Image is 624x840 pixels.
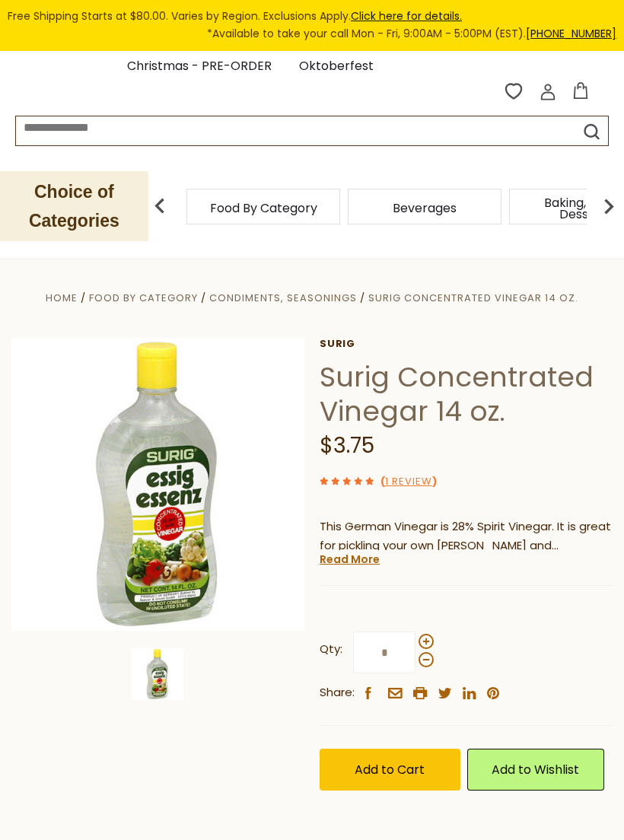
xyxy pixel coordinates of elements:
a: Condiments, Seasonings [209,291,357,305]
a: Oktoberfest [299,56,374,77]
strong: Qty: [320,640,342,659]
a: Add to Wishlist [467,749,604,791]
a: Surig Concentrated Vinegar 14 oz. [368,291,578,305]
span: Share: [320,683,355,702]
a: Click here for details. [351,8,462,24]
img: previous arrow [145,191,175,221]
span: $3.75 [320,431,374,460]
a: Home [46,291,78,305]
p: This German Vinegar is 28% Spirit Vinegar. It is great for pickling your own [PERSON_NAME] and ve... [320,517,613,555]
button: Add to Cart [320,749,460,791]
a: Beverages [393,202,457,214]
img: Surig Concentrated Vinegar [132,648,183,700]
img: Surig Concentrated Vinegar [11,338,304,631]
a: 1 Review [385,474,432,490]
a: Food By Category [210,202,317,214]
div: Free Shipping Starts at $80.00. Varies by Region. Exclusions Apply. [8,8,616,43]
span: *Available to take your call Mon - Fri, 9:00AM - 5:00PM (EST). [207,25,616,43]
a: Read More [320,552,380,567]
a: Food By Category [89,291,198,305]
a: Surig [320,338,613,350]
span: Add to Cart [355,761,425,778]
a: [PHONE_NUMBER] [526,26,616,41]
h1: Surig Concentrated Vinegar 14 oz. [320,360,613,428]
span: ( ) [380,474,437,488]
input: Qty: [353,632,415,673]
a: Christmas - PRE-ORDER [127,56,272,77]
img: next arrow [594,191,624,221]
